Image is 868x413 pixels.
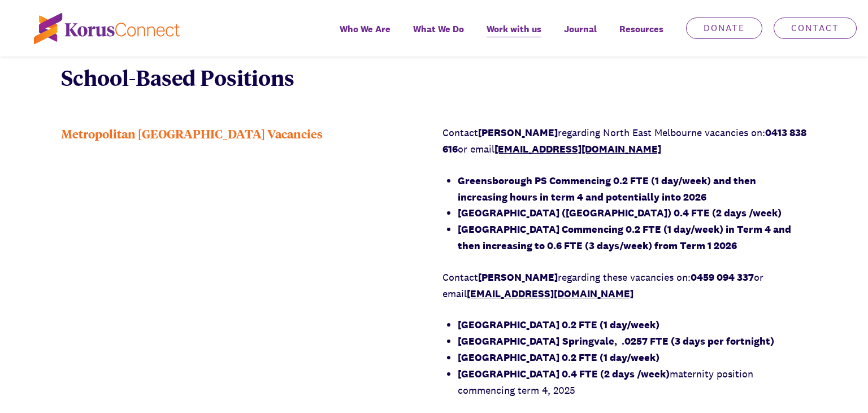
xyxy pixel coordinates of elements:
[458,318,659,331] strong: [GEOGRAPHIC_DATA] 0.2 FTE (1 day/week)
[553,16,608,56] a: Journal
[494,142,661,155] a: [EMAIL_ADDRESS][DOMAIN_NAME]
[686,18,762,39] a: Donate
[442,269,807,302] p: Contact regarding these vacancies on: or email
[478,126,558,139] strong: [PERSON_NAME]
[564,21,597,37] span: Journal
[34,13,180,44] img: korus-connect%2Fc5177985-88d5-491d-9cd7-4a1febad1357_logo.svg
[413,21,464,37] span: What We Do
[467,287,633,300] a: [EMAIL_ADDRESS][DOMAIN_NAME]
[402,16,475,56] a: What We Do
[691,271,754,284] strong: 0459 094 337
[340,21,390,37] span: Who We Are
[458,174,756,203] strong: Greensborough PS Commencing 0.2 FTE (1 day/week) and then increasing hours in term 4 and potentia...
[328,16,402,56] a: Who We Are
[458,366,807,399] li: maternity position commencing term 4, 2025
[562,334,774,347] strong: Springvale, .0257 FTE (3 days per fortnight)
[475,16,553,56] a: Work with us
[458,367,670,380] strong: [GEOGRAPHIC_DATA] 0.4 FTE (2 days /week)
[442,125,807,158] p: Contact regarding North East Melbourne vacancies on: or email
[458,223,791,252] strong: [GEOGRAPHIC_DATA] Commencing 0.2 FTE (1 day/week) in Term 4 and then increasing to 0.6 FTE (3 day...
[608,16,675,56] div: Resources
[774,18,857,39] a: Contact
[458,206,782,219] strong: [GEOGRAPHIC_DATA] ([GEOGRAPHIC_DATA]) 0.4 FTE (2 days /week)
[478,271,558,284] strong: [PERSON_NAME]
[487,21,541,37] span: Work with us
[61,64,617,91] p: School-Based Positions
[458,334,559,347] strong: [GEOGRAPHIC_DATA]
[442,126,806,155] strong: 0413 838 616
[458,351,659,364] strong: [GEOGRAPHIC_DATA] 0.2 FTE (1 day/week)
